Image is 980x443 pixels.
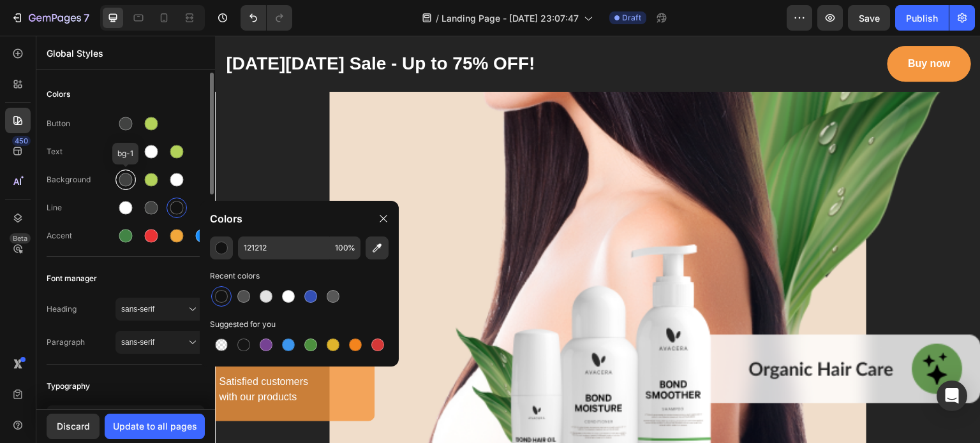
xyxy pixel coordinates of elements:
div: Suggested for you [210,318,389,331]
p: Global Styles [47,47,205,60]
div: Open Intercom Messenger [937,381,967,411]
span: Heading [47,303,115,315]
span: Paragraph [47,337,115,348]
div: Accent [47,230,115,242]
input: E.g FFFFFF [238,236,330,259]
button: Save [848,5,890,31]
div: Undo/Redo [241,5,292,31]
div: Line [47,202,115,214]
button: Update to all pages [105,414,205,439]
div: Recent colors [210,270,389,282]
button: sans-serif [115,331,205,354]
span: Font manager [47,271,97,286]
div: 450 [12,136,31,146]
div: Discard [57,419,90,433]
span: sans-serif [121,337,186,348]
div: Update to all pages [113,419,197,433]
button: Discard [47,414,100,439]
div: Publish [906,11,938,25]
span: % [348,242,355,254]
div: Background [47,174,115,185]
span: sans-serif [121,303,186,315]
button: 7 [5,5,95,31]
div: Beta [10,233,31,243]
iframe: Design area [215,36,980,443]
p: 7 [84,10,89,25]
span: / [436,11,439,25]
span: Colors [47,87,70,102]
span: Save [859,13,880,24]
button: sans-serif [115,298,205,321]
span: Typography [47,379,90,394]
span: Draft [622,12,641,24]
div: Text [47,146,115,157]
button: Publish [895,5,949,31]
span: Landing Page - [DATE] 23:07:47 [442,11,579,25]
div: Button [47,118,115,129]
